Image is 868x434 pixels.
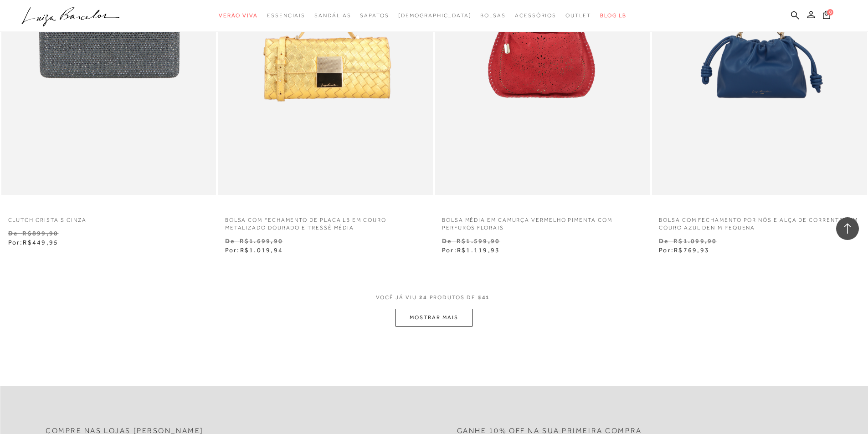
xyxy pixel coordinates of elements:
a: categoryNavScreenReaderText [480,7,506,24]
span: R$1.019,94 [240,246,283,254]
span: 24 [419,294,427,301]
a: categoryNavScreenReaderText [267,7,305,24]
small: De [8,230,18,237]
small: R$1.599,90 [457,237,500,245]
span: 0 [827,9,833,15]
small: De [225,237,235,245]
a: categoryNavScreenReaderText [565,7,591,24]
span: Bolsas [480,12,506,19]
small: R$899,90 [22,230,58,237]
a: BLOG LB [600,7,627,24]
a: CLUTCH CRISTAIS CINZA [1,211,216,224]
span: R$449,95 [23,239,58,246]
a: noSubCategoriesText [398,7,472,24]
button: MOSTRAR MAIS [395,309,472,327]
a: categoryNavScreenReaderText [360,7,389,24]
span: Outlet [565,12,591,19]
span: Por: [225,246,283,254]
small: De [659,237,668,245]
a: BOLSA COM FECHAMENTO DE PLACA LB EM COURO METALIZADO DOURADO E TRESSÊ MÉDIA [218,211,433,232]
a: categoryNavScreenReaderText [314,7,351,24]
span: VOCÊ JÁ VIU PRODUTOS DE [376,294,493,301]
span: BLOG LB [600,12,627,19]
small: R$1.699,90 [240,237,283,245]
a: BOLSA COM FECHAMENTO POR NÓS E ALÇA DE CORRENTES EM COURO AZUL DENIM PEQUENA [652,211,867,232]
span: Sandálias [314,12,351,19]
a: BOLSA MÉDIA EM CAMURÇA VERMELHO PIMENTA COM PERFUROS FLORAIS [435,211,650,232]
a: categoryNavScreenReaderText [219,7,258,24]
span: Essenciais [267,12,305,19]
a: categoryNavScreenReaderText [515,7,556,24]
span: 541 [478,294,490,301]
span: Sapatos [360,12,389,19]
span: Verão Viva [219,12,258,19]
span: Acessórios [515,12,556,19]
span: Por: [659,246,709,254]
span: R$1.119,93 [457,246,500,254]
small: De [442,237,452,245]
span: R$769,93 [674,246,709,254]
span: Por: [8,239,59,246]
small: R$1.099,90 [673,237,717,245]
span: [DEMOGRAPHIC_DATA] [398,12,472,19]
span: Por: [442,246,500,254]
button: 0 [820,10,833,22]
